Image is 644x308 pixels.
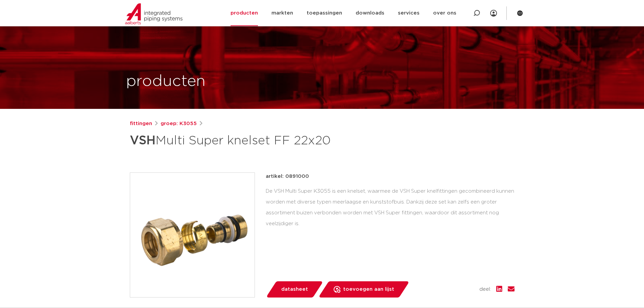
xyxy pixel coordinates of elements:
a: datasheet [266,281,323,298]
a: groep: K3055 [161,120,197,128]
div: my IPS [490,6,497,21]
h1: Multi Super knelset FF 22x20 [130,131,384,151]
a: fittingen [130,120,152,128]
div: De VSH Multi Super K3055 is een knelset, waarmee de VSH Super knelfittingen gecombineerd kunnen w... [266,186,515,229]
h1: producten [126,71,206,92]
strong: VSH [130,135,156,147]
p: artikel: 0891000 [266,172,309,181]
span: deel: [479,285,491,293]
span: toevoegen aan lijst [343,284,394,295]
span: datasheet [281,284,308,295]
img: Product Image for VSH Multi Super knelset FF 22x20 [130,173,255,297]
